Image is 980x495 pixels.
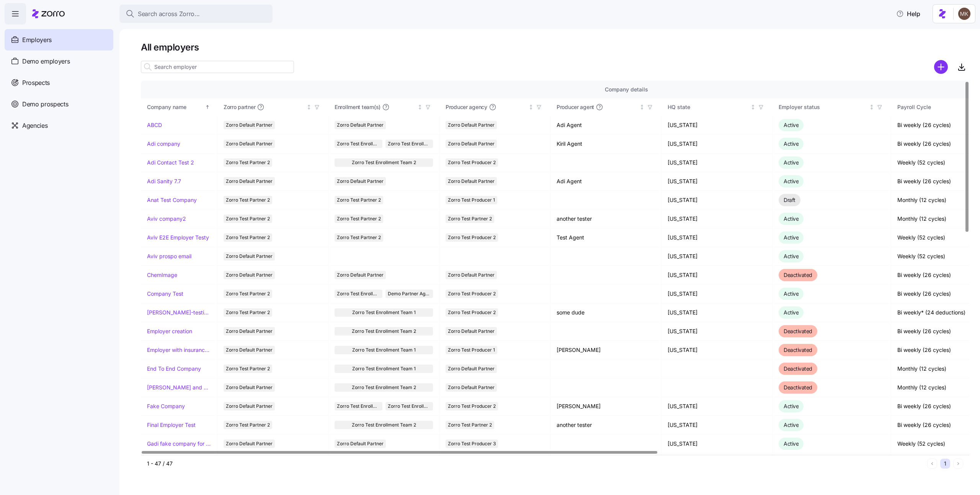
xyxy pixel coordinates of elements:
[550,135,661,153] td: Kiril Agent
[448,290,496,298] span: Zorro Test Producer 2
[448,402,496,410] span: Zorro Test Producer 2
[147,365,201,373] a: End To End Company
[388,140,431,148] span: Zorro Test Enrollment Team 1
[337,402,380,410] span: Zorro Test Enrollment Team 2
[141,98,217,116] th: Company nameSorted ascending
[5,93,113,115] a: Demo prospects
[352,327,416,335] span: Zorro Test Enrollment Team 2
[147,421,196,429] a: Final Employer Test
[953,459,963,469] button: Next page
[869,104,874,110] div: Not sorted
[147,327,192,335] a: Employer creation
[448,271,495,279] span: Zorro Default Partner
[22,35,52,45] span: Employers
[661,153,773,172] td: [US_STATE]
[226,440,273,448] span: Zorro Default Partner
[226,215,270,223] span: Zorro Test Partner 2
[784,328,812,334] span: Deactivated
[226,402,273,410] span: Zorro Default Partner
[661,341,773,360] td: [US_STATE]
[337,215,381,223] span: Zorro Test Partner 2
[147,384,211,391] a: [PERSON_NAME] and ChemImage
[784,440,799,447] span: Active
[784,234,799,241] span: Active
[226,327,273,335] span: Zorro Default Partner
[784,159,799,166] span: Active
[934,60,948,74] svg: add icon
[661,303,773,322] td: [US_STATE]
[896,9,920,18] span: Help
[550,98,661,116] th: Producer agentNot sorted
[550,303,661,322] td: some dude
[352,308,416,317] span: Zorro Test Enrollment Team 1
[337,140,380,148] span: Zorro Test Enrollment Team 2
[5,50,113,72] a: Demo employers
[147,440,211,448] a: Gadi fake company for test
[147,121,162,129] a: ABCD
[661,435,773,453] td: [US_STATE]
[337,121,384,129] span: Zorro Default Partner
[448,196,495,204] span: Zorro Test Producer 1
[773,98,891,116] th: Employer statusNot sorted
[528,104,534,110] div: Not sorted
[784,178,799,184] span: Active
[448,158,496,167] span: Zorro Test Producer 2
[205,104,210,110] div: Sorted ascending
[784,403,799,409] span: Active
[448,233,496,242] span: Zorro Test Producer 2
[784,290,799,297] span: Active
[784,253,799,259] span: Active
[22,99,69,109] span: Demo prospects
[352,421,416,429] span: Zorro Test Enrollment Team 2
[226,346,273,354] span: Zorro Default Partner
[226,308,270,317] span: Zorro Test Partner 2
[550,397,661,416] td: [PERSON_NAME]
[224,103,255,111] span: Zorro partner
[141,41,969,53] h1: All employers
[226,121,273,129] span: Zorro Default Partner
[448,215,492,223] span: Zorro Test Partner 2
[147,177,181,185] a: Adi Sanity 7.7
[958,8,970,20] img: 5ab780eebedb11a070f00e4a129a1a32
[784,215,799,222] span: Active
[352,158,416,167] span: Zorro Test Enrollment Team 2
[328,98,439,116] th: Enrollment team(s)Not sorted
[784,384,812,391] span: Deactivated
[784,197,795,203] span: Draft
[119,5,273,23] button: Search across Zorro...
[927,459,937,469] button: Previous page
[784,422,799,428] span: Active
[750,104,756,110] div: Not sorted
[661,135,773,153] td: [US_STATE]
[550,341,661,360] td: [PERSON_NAME]
[784,122,799,128] span: Active
[226,233,270,242] span: Zorro Test Partner 2
[550,116,661,135] td: Adi Agent
[5,115,113,136] a: Agencies
[661,285,773,303] td: [US_STATE]
[22,57,70,66] span: Demo employers
[639,104,645,110] div: Not sorted
[388,290,431,298] span: Demo Partner Agency
[550,172,661,191] td: Adi Agent
[448,421,492,429] span: Zorro Test Partner 2
[226,140,273,148] span: Zorro Default Partner
[661,247,773,266] td: [US_STATE]
[147,252,191,260] a: Aviv prospo email
[897,103,978,111] div: Payroll Cycle
[141,61,294,73] input: Search employer
[147,103,204,111] div: Company name
[661,416,773,435] td: [US_STATE]
[448,177,495,186] span: Zorro Default Partner
[22,78,50,88] span: Prospects
[661,98,773,116] th: HQ stateNot sorted
[337,233,381,242] span: Zorro Test Partner 2
[147,215,186,223] a: Aviv company2
[388,402,431,410] span: Zorro Test Enrollment Team 1
[147,140,180,148] a: Adi company
[661,210,773,228] td: [US_STATE]
[217,98,328,116] th: Zorro partnerNot sorted
[784,272,812,278] span: Deactivated
[940,459,950,469] button: 1
[147,309,211,316] a: [PERSON_NAME]-testing-payroll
